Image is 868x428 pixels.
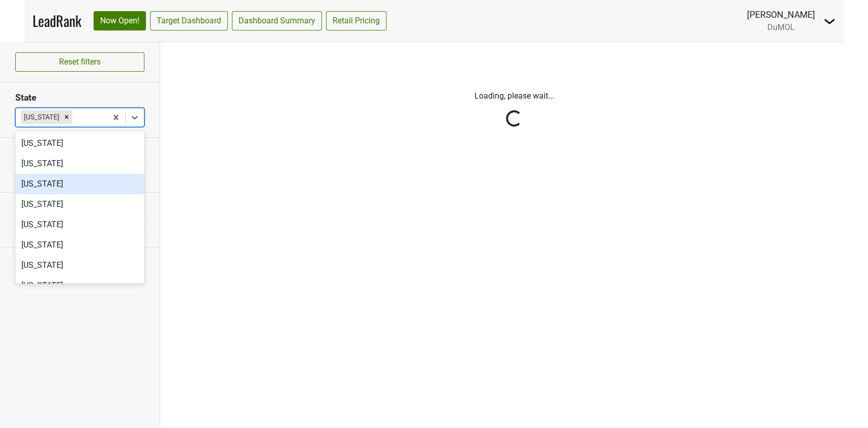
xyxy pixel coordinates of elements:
[15,93,144,103] h3: State
[15,215,144,235] div: [US_STATE]
[15,276,144,296] div: [US_STATE]
[21,110,61,124] div: [US_STATE]
[33,10,81,32] a: LeadRank
[15,133,144,154] div: [US_STATE]
[15,154,144,174] div: [US_STATE]
[232,11,322,30] a: Dashboard Summary
[15,52,144,72] button: Reset filters
[94,11,146,30] a: Now Open!
[150,11,228,30] a: Target Dashboard
[823,15,835,27] img: Dropdown Menu
[15,235,144,255] div: [US_STATE]
[15,194,144,215] div: [US_STATE]
[15,174,144,194] div: [US_STATE]
[747,8,815,21] div: [PERSON_NAME]
[61,110,72,124] div: Remove Connecticut
[767,22,795,32] span: DuMOL
[15,255,144,276] div: [US_STATE]
[326,11,386,30] a: Retail Pricing
[232,90,796,102] p: Loading, please wait...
